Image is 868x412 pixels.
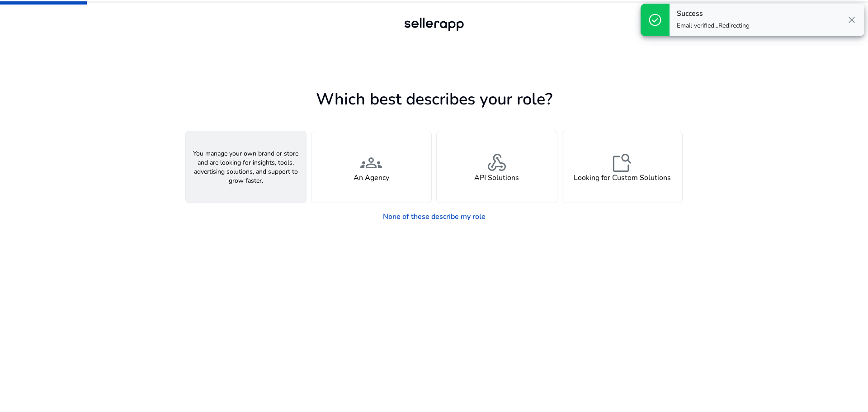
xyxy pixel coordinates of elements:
[574,174,671,182] h4: Looking for Custom Solutions
[611,152,633,174] span: feature_search
[474,174,519,182] h4: API Solutions
[311,131,432,203] button: groupsAn Agency
[354,174,389,182] h4: An Agency
[486,152,508,174] span: webhook
[376,208,493,226] a: None of these describe my role
[846,14,857,25] span: close
[677,21,750,30] p: Email verified...Redirecting
[436,131,557,203] button: webhookAPI Solutions
[185,131,307,203] button: You manage your own brand or store and are looking for insights, tools, advertising solutions, an...
[677,9,750,18] h4: Success
[185,90,683,109] h1: Which best describes your role?
[562,131,683,203] button: feature_searchLooking for Custom Solutions
[648,13,662,27] span: check_circle
[360,152,382,174] span: groups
